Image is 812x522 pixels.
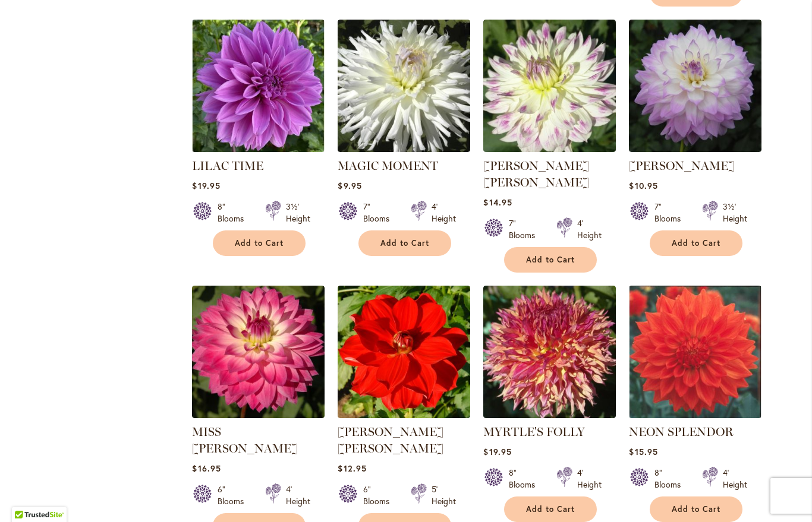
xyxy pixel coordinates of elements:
div: 4' Height [577,217,602,241]
a: MARGARET ELLEN [483,143,616,154]
span: Add to Cart [526,504,575,514]
div: 8" Blooms [218,201,251,224]
div: 4' Height [286,483,310,507]
span: $10.95 [629,180,657,191]
div: 7" Blooms [363,201,396,224]
div: 8" Blooms [509,467,542,491]
div: 4' Height [577,467,602,491]
div: 3½' Height [723,201,747,224]
span: Add to Cart [672,504,720,514]
span: $12.95 [338,463,366,474]
div: 7" Blooms [654,201,688,224]
img: MIKAYLA MIRANDA [629,20,761,152]
a: MISS DELILAH [192,409,325,420]
div: 5' Height [432,483,456,507]
button: Add to Cart [358,230,451,256]
img: MOLLY ANN [338,286,470,418]
iframe: Launch Accessibility Center [9,480,42,513]
a: MAGIC MOMENT [338,143,470,154]
a: NEON SPLENDOR [629,425,734,439]
img: MISS DELILAH [192,286,325,418]
div: 7" Blooms [509,217,542,241]
img: MARGARET ELLEN [483,20,616,152]
div: 3½' Height [286,201,310,224]
a: MAGIC MOMENT [338,159,438,173]
div: 6" Blooms [363,483,396,507]
a: Neon Splendor [629,409,761,420]
button: Add to Cart [650,496,742,522]
a: [PERSON_NAME] [PERSON_NAME] [338,425,443,455]
button: Add to Cart [213,230,306,256]
a: MISS [PERSON_NAME] [192,425,298,455]
span: Add to Cart [235,238,284,248]
a: LILAC TIME [192,159,263,173]
a: MYRTLE'S FOLLY [483,409,616,420]
span: $9.95 [338,180,361,191]
img: Neon Splendor [629,286,761,418]
a: [PERSON_NAME] [629,159,735,173]
span: Add to Cart [380,238,429,248]
span: Add to Cart [672,238,720,248]
span: $16.95 [192,463,221,474]
div: 8" Blooms [654,467,688,491]
button: Add to Cart [504,496,597,522]
a: MIKAYLA MIRANDA [629,143,761,154]
a: MYRTLE'S FOLLY [483,425,585,439]
span: $14.95 [483,197,512,208]
span: $19.95 [192,180,220,191]
a: [PERSON_NAME] [PERSON_NAME] [483,159,589,189]
img: MAGIC MOMENT [338,20,470,152]
a: MOLLY ANN [338,409,470,420]
span: $15.95 [629,446,657,457]
div: 6" Blooms [218,483,251,507]
button: Add to Cart [650,230,742,256]
span: Add to Cart [526,255,575,265]
span: $19.95 [483,446,511,457]
div: 4' Height [432,201,456,224]
div: 4' Height [723,467,747,491]
button: Add to Cart [504,247,597,273]
a: Lilac Time [192,143,325,154]
img: MYRTLE'S FOLLY [483,286,616,418]
img: Lilac Time [192,20,325,152]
